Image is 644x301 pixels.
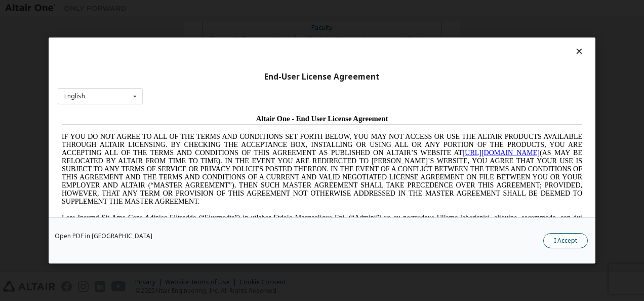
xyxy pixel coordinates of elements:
span: IF YOU DO NOT AGREE TO ALL OF THE TERMS AND CONDITIONS SET FORTH BELOW, YOU MAY NOT ACCESS OR USE... [4,22,525,95]
div: English [64,93,85,99]
span: Lore Ipsumd Sit Ame Cons Adipisc Elitseddo (“Eiusmodte”) in utlabor Etdolo Magnaaliqua Eni. (“Adm... [4,103,525,176]
a: Open PDF in [GEOGRAPHIC_DATA] [55,233,152,239]
button: I Accept [543,233,588,248]
div: End-User License Agreement [58,72,586,82]
a: [URL][DOMAIN_NAME] [405,39,482,46]
span: Altair One - End User License Agreement [198,4,331,12]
